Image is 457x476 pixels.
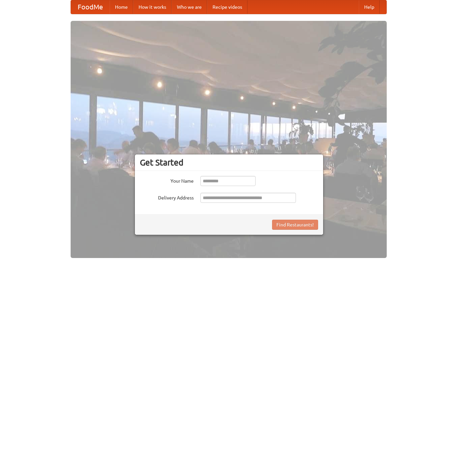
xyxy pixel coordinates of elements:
[272,220,318,230] button: Find Restaurants!
[172,0,207,14] a: Who we are
[71,0,110,14] a: FoodMe
[110,0,133,14] a: Home
[207,0,247,14] a: Recipe videos
[359,0,380,14] a: Help
[133,0,172,14] a: How it works
[140,157,318,168] h3: Get Started
[140,176,194,184] label: Your Name
[140,193,194,201] label: Delivery Address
